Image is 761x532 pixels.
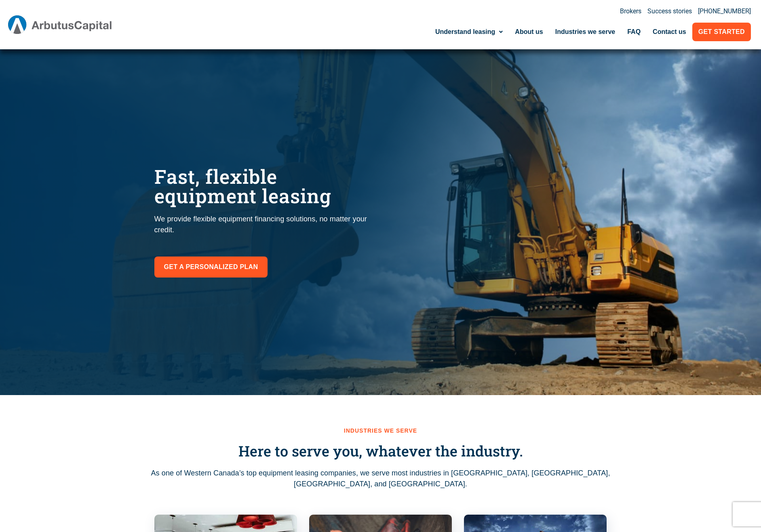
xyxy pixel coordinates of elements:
p: We provide flexible equipment financing solutions, no matter your credit. [154,214,373,236]
a: Get Started [692,23,751,41]
a: Contact us [647,23,692,41]
h1: Fast, flexible equipment leasing​ [154,167,373,206]
a: Industries we serve [549,23,622,41]
a: [PHONE_NUMBER] [698,8,751,15]
a: About us [509,23,549,41]
span: Get a personalized plan [164,261,258,273]
a: Success stories [647,8,692,15]
a: Understand leasing [429,23,509,41]
p: As one of Western Canada’s top equipment leasing companies, we serve most industries in [GEOGRAPH... [150,468,611,490]
a: Brokers [620,8,641,15]
h2: Industries we serve [150,427,611,434]
h3: Here to serve you, whatever the industry. [150,442,611,460]
a: Get a personalized plan [154,257,268,278]
a: FAQ [621,23,647,41]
